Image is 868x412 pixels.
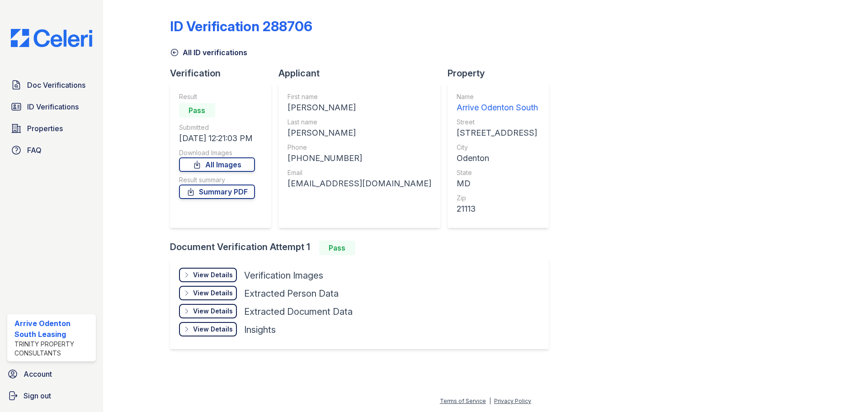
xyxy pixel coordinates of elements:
[440,398,486,404] a: Terms of Service
[494,398,531,404] a: Privacy Policy
[7,76,96,94] a: Doc Verifications
[170,241,556,255] div: Document Verification Attempt 1
[179,92,255,101] div: Result
[179,148,255,157] div: Download Images
[170,18,312,34] div: ID Verification 288706
[27,101,79,112] span: ID Verifications
[27,145,42,156] span: FAQ
[457,92,538,101] div: Name
[489,398,491,404] div: |
[193,289,233,298] div: View Details
[457,203,538,215] div: 21113
[288,152,431,165] div: [PHONE_NUMBER]
[193,325,233,334] div: View Details
[179,175,255,185] div: Result summary
[278,67,448,80] div: Applicant
[24,369,52,379] span: Account
[14,318,92,340] div: Arrive Odenton South Leasing
[179,103,215,118] div: Pass
[288,101,431,114] div: [PERSON_NAME]
[170,67,278,80] div: Verification
[14,340,92,358] div: Trinity Property Consultants
[4,387,99,405] a: Sign out
[288,92,431,101] div: First name
[193,270,233,279] div: View Details
[457,152,538,165] div: Odenton
[288,127,431,139] div: [PERSON_NAME]
[179,132,255,145] div: [DATE] 12:21:03 PM
[457,118,538,127] div: Street
[457,168,538,177] div: State
[448,67,556,80] div: Property
[170,47,247,58] a: All ID verifications
[179,157,255,172] a: All Images
[7,98,96,116] a: ID Verifications
[244,269,323,282] div: Verification Images
[457,127,538,139] div: [STREET_ADDRESS]
[27,123,63,134] span: Properties
[4,29,99,47] img: CE_Logo_Blue-a8612792a0a2168367f1c8372b55b34899dd931a85d93a1a3d3e32e68fde9ad4.png
[288,143,431,152] div: Phone
[457,194,538,203] div: Zip
[288,168,431,177] div: Email
[193,307,233,316] div: View Details
[7,141,96,159] a: FAQ
[24,390,51,401] span: Sign out
[457,143,538,152] div: City
[27,80,85,90] span: Doc Verifications
[457,101,538,114] div: Arrive Odenton South
[244,305,353,318] div: Extracted Document Data
[457,92,538,114] a: Name Arrive Odenton South
[7,119,96,137] a: Properties
[244,287,339,300] div: Extracted Person Data
[4,365,99,383] a: Account
[457,177,538,190] div: MD
[319,241,355,255] div: Pass
[244,323,276,336] div: Insights
[288,177,431,190] div: [EMAIL_ADDRESS][DOMAIN_NAME]
[179,123,255,132] div: Submitted
[288,118,431,127] div: Last name
[179,185,255,199] a: Summary PDF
